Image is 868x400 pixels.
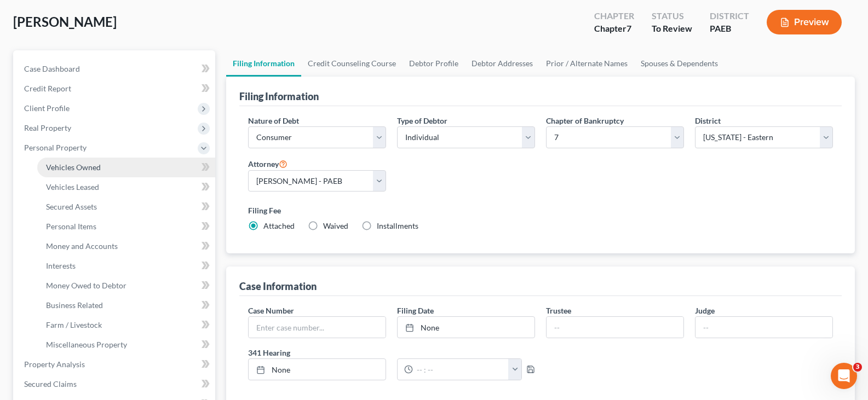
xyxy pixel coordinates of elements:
[37,158,215,177] a: Vehicles Owned
[15,355,215,374] a: Property Analysis
[15,374,215,394] a: Secured Claims
[46,163,101,172] span: Vehicles Owned
[397,305,434,316] label: Filing Date
[710,10,749,22] div: District
[15,59,215,79] a: Case Dashboard
[37,276,215,295] a: Money Owed to Debtor
[13,14,117,30] span: [PERSON_NAME]
[547,317,683,338] input: --
[37,217,215,236] a: Personal Items
[37,315,215,335] a: Farm / Livestock
[243,347,541,358] label: 341 Hearing
[15,79,215,98] a: Credit Report
[413,359,509,380] input: -- : --
[46,340,127,349] span: Miscellaneous Property
[539,50,634,77] a: Prior / Alternate Names
[24,123,71,132] span: Real Property
[24,84,71,93] span: Credit Report
[695,305,715,316] label: Judge
[403,50,465,77] a: Debtor Profile
[695,115,721,126] label: District
[853,363,862,372] span: 3
[46,202,97,211] span: Secured Assets
[301,50,403,77] a: Credit Counseling Course
[46,281,127,290] span: Money Owed to Debtor
[397,115,447,126] label: Type of Debtor
[248,205,833,216] label: Filing Fee
[652,10,692,22] div: Status
[323,221,348,230] span: Waived
[465,50,539,77] a: Debtor Addresses
[37,177,215,197] a: Vehicles Leased
[239,90,319,103] div: Filing Information
[46,320,102,329] span: Farm / Livestock
[546,115,624,126] label: Chapter of Bankruptcy
[46,300,103,310] span: Business Related
[710,22,749,35] div: PAEB
[46,182,99,192] span: Vehicles Leased
[24,143,87,152] span: Personal Property
[37,295,215,315] a: Business Related
[248,157,288,170] label: Attorney
[37,335,215,355] a: Miscellaneous Property
[626,23,631,33] span: 7
[249,359,386,380] a: None
[24,360,85,369] span: Property Analysis
[546,305,571,316] label: Trustee
[24,103,70,113] span: Client Profile
[767,10,842,34] button: Preview
[24,379,77,389] span: Secured Claims
[46,222,96,231] span: Personal Items
[248,115,299,126] label: Nature of Debt
[226,50,301,77] a: Filing Information
[239,280,317,293] div: Case Information
[398,317,534,338] a: None
[594,22,634,35] div: Chapter
[263,221,295,230] span: Attached
[46,261,76,270] span: Interests
[831,363,857,389] iframe: Intercom live chat
[594,10,634,22] div: Chapter
[37,236,215,256] a: Money and Accounts
[46,241,118,251] span: Money and Accounts
[37,256,215,276] a: Interests
[24,64,80,73] span: Case Dashboard
[37,197,215,217] a: Secured Assets
[695,317,832,338] input: --
[652,22,692,35] div: To Review
[634,50,725,77] a: Spouses & Dependents
[377,221,418,230] span: Installments
[248,305,294,316] label: Case Number
[249,317,386,338] input: Enter case number...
